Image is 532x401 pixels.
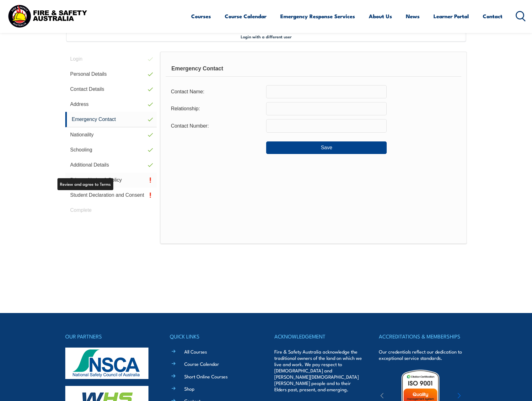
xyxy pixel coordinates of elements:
[225,8,266,25] a: Course Calendar
[65,173,157,188] a: Privacy Notice & Policy
[65,142,157,157] a: Schooling
[184,348,207,355] a: All Courses
[166,61,461,77] div: Emergency Contact
[433,8,469,25] a: Learner Portal
[280,8,355,25] a: Emergency Response Services
[406,8,420,25] a: News
[65,332,153,341] h4: OUR PARTNERS
[369,8,392,25] a: About Us
[65,348,148,379] img: nsca-logo-footer
[241,34,292,39] span: Login with a different user
[65,82,157,97] a: Contact Details
[65,188,157,203] a: Student Declaration and Consent
[274,332,362,341] h4: ACKNOWLEDGEMENT
[166,120,266,132] div: Contact Number:
[184,385,195,392] a: Shop
[170,332,258,341] h4: QUICK LINKS
[184,373,228,380] a: Short Online Courses
[166,86,266,98] div: Contact Name:
[266,141,387,154] button: Save
[65,127,157,142] a: Nationality
[274,349,362,393] p: Fire & Safety Australia acknowledge the traditional owners of the land on which we live and work....
[483,8,502,25] a: Contact
[184,360,219,367] a: Course Calendar
[379,332,467,341] h4: ACCREDITATIONS & MEMBERSHIPS
[379,349,467,361] p: Our credentials reflect our dedication to exceptional service standards.
[65,157,157,173] a: Additional Details
[166,103,266,115] div: Relationship:
[65,112,157,127] a: Emergency Contact
[65,97,157,112] a: Address
[65,67,157,82] a: Personal Details
[191,8,211,25] a: Courses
